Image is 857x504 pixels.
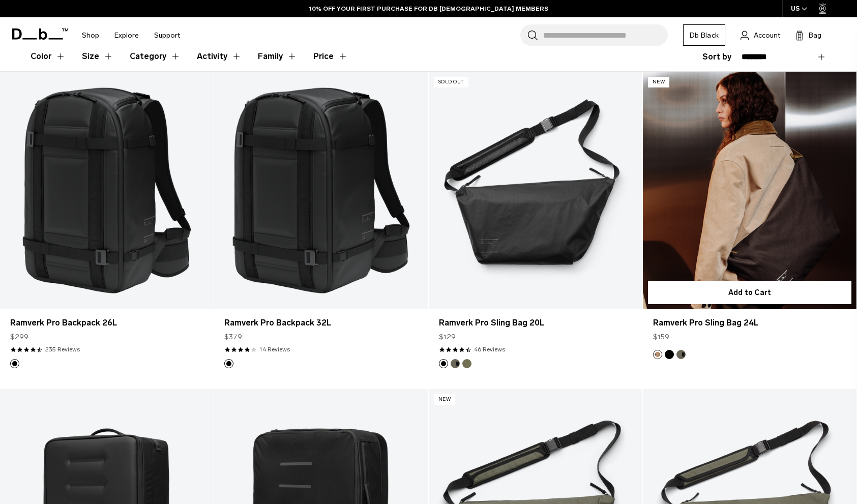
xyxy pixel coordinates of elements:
[439,332,456,342] span: $129
[439,317,632,329] a: Ramverk Pro Sling Bag 20L
[224,332,242,342] span: $379
[665,350,674,359] button: Black Out
[10,359,19,368] button: Black Out
[643,72,856,309] a: Ramverk Pro Sling Bag 24L
[653,317,846,329] a: Ramverk Pro Sling Bag 24L
[114,17,139,53] a: Explore
[741,29,780,41] a: Account
[258,42,297,71] button: Toggle Filter
[451,359,460,368] button: Forest Green
[197,42,242,71] button: Toggle Filter
[795,29,821,41] button: Bag
[224,317,418,329] a: Ramverk Pro Backpack 32L
[154,17,180,53] a: Support
[648,281,851,304] button: Add to Cart
[224,359,233,368] button: Black Out
[10,317,203,329] a: Ramverk Pro Backpack 26L
[683,24,725,46] a: Db Black
[214,72,428,309] a: Ramverk Pro Backpack 32L
[82,17,99,53] a: Shop
[429,72,642,309] a: Ramverk Pro Sling Bag 20L
[676,350,686,359] button: Forest Green
[434,394,456,405] p: New
[45,345,80,354] a: 235 reviews
[74,17,188,53] nav: Main Navigation
[809,30,821,41] span: Bag
[31,42,66,71] button: Toggle Filter
[10,332,28,342] span: $299
[309,4,548,13] a: 10% OFF YOUR FIRST PURCHASE FOR DB [DEMOGRAPHIC_DATA] MEMBERS
[648,77,670,87] p: New
[474,345,505,354] a: 46 reviews
[439,359,448,368] button: Black Out
[653,350,662,359] button: Espresso
[462,359,471,368] button: Mash Green
[653,332,669,342] span: $159
[82,42,113,71] button: Toggle Filter
[313,42,348,71] button: Toggle Price
[130,42,181,71] button: Toggle Filter
[259,345,290,354] a: 14 reviews
[434,77,468,87] p: Sold Out
[754,30,780,41] span: Account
